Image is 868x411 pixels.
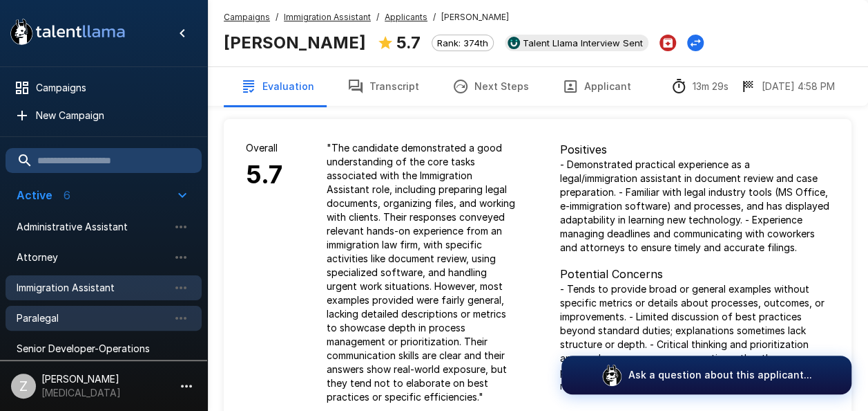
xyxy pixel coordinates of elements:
b: [PERSON_NAME] [224,33,366,53]
h6: 5.7 [246,155,282,195]
p: Overall [246,141,282,155]
u: Applicants [385,12,427,22]
u: Immigration Assistant [284,12,371,22]
span: / [276,10,278,24]
span: [PERSON_NAME] [441,10,509,24]
b: 5.7 [396,33,421,53]
button: Evaluation [224,67,331,106]
u: Campaigns [224,12,270,22]
span: Talent Llama Interview Sent [517,37,648,48]
span: Rank: 374th [432,37,493,48]
div: The date and time when the interview was completed [740,78,835,95]
button: Next Steps [436,67,546,106]
button: Archive Applicant [659,35,676,51]
p: Ask a question about this applicant... [628,368,812,382]
button: Ask a question about this applicant... [561,356,851,394]
p: 13m 29s [693,80,729,93]
img: logo_glasses@2x.png [601,364,623,386]
div: The time between starting and completing the interview [671,78,729,95]
span: / [433,10,436,24]
span: / [376,10,379,24]
button: Applicant [546,67,648,106]
button: Transcript [331,67,436,106]
p: [DATE] 4:58 PM [762,80,835,93]
p: Potential Concerns [560,266,830,282]
img: ukg_logo.jpeg [508,37,520,49]
p: - Tends to provide broad or general examples without specific metrics or details about processes,... [560,282,830,393]
button: Change Stage [687,35,704,51]
p: " The candidate demonstrated a good understanding of the core tasks associated with the Immigrati... [327,141,516,404]
p: Positives [560,141,830,158]
p: - Demonstrated practical experience as a legal/immigration assistant in document review and case ... [560,158,830,255]
div: View profile in UKG [505,35,648,51]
